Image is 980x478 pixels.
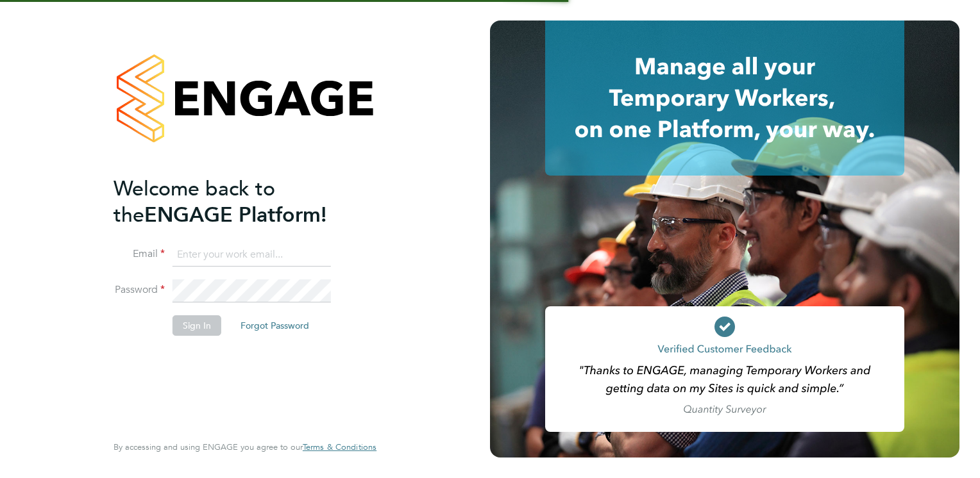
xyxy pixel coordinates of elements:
[173,315,221,336] button: Sign In
[114,441,376,452] span: By accessing and using ENGAGE you agree to our
[303,442,376,452] a: Terms & Conditions
[114,176,364,228] h2: ENGAGE Platform!
[173,243,331,267] input: Enter your work email...
[303,441,376,452] span: Terms & Conditions
[114,247,165,261] label: Email
[114,176,275,227] span: Welcome back to the
[114,283,165,297] label: Password
[230,315,319,336] button: Forgot Password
